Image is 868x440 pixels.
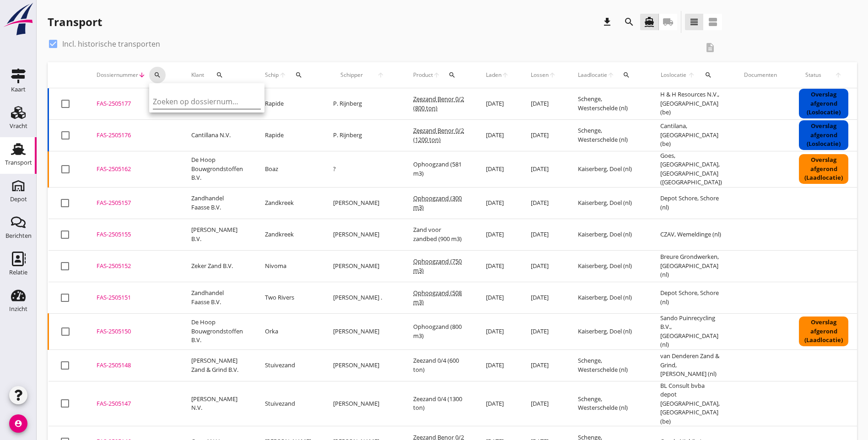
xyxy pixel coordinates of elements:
[649,313,733,349] td: Sando Puinrecycling B.V., [GEOGRAPHIC_DATA] (nl)
[97,399,169,408] div: FAS-2505147
[5,233,32,239] div: Berichten
[191,64,243,86] div: Klant
[5,160,32,166] div: Transport
[744,71,777,79] div: Documenten
[254,88,322,120] td: Rapide
[97,131,169,140] div: FAS-2505176
[475,313,520,349] td: [DATE]
[216,71,223,79] i: search
[520,151,567,187] td: [DATE]
[567,349,649,381] td: Schenge, Westerschelde (nl)
[153,94,248,109] input: Zoeken op dossiernummer...
[520,349,567,381] td: [DATE]
[97,262,169,271] div: FAS-2505152
[97,230,169,239] div: FAS-2505155
[180,250,254,282] td: Zeker Zand B.V.
[180,219,254,250] td: [PERSON_NAME] B.V.
[279,71,287,79] i: arrow_upward
[799,317,848,346] div: Overslag afgerond (Laadlocatie)
[295,71,302,79] i: search
[660,71,687,79] span: Loslocatie
[828,71,849,79] i: arrow_upward
[649,119,733,151] td: Cantilana, [GEOGRAPHIC_DATA] (be)
[97,99,169,108] div: FAS-2505177
[180,119,254,151] td: Cantillana N.V.
[644,16,655,27] i: directions_boat
[799,89,848,118] div: Overslag afgerond (Loslocatie)
[254,349,322,381] td: Stuivezand
[549,71,556,79] i: arrow_upward
[649,88,733,120] td: H & H Resources N.V., [GEOGRAPHIC_DATA] (be)
[322,219,402,250] td: [PERSON_NAME]
[402,313,475,349] td: Ophoogzand (800 m3)
[475,219,520,250] td: [DATE]
[254,381,322,426] td: Stuivezand
[799,154,848,184] div: Overslag afgerond (Laadlocatie)
[413,257,462,274] span: Ophoogzand (750 m3)
[475,88,520,120] td: [DATE]
[707,16,718,27] i: view_agenda
[486,71,501,79] span: Laden
[649,219,733,250] td: CZAV, Wemeldinge (nl)
[567,219,649,250] td: Kaiserberg, Doel (nl)
[402,219,475,250] td: Zand voor zandbed (900 m3)
[322,381,402,426] td: [PERSON_NAME]
[687,71,696,79] i: arrow_upward
[475,250,520,282] td: [DATE]
[413,289,462,306] span: Ophoogzand (508 m3)
[413,126,464,144] span: Zeezand Benor 0/2 (1200 ton)
[97,327,169,336] div: FAS-2505150
[180,151,254,187] td: De Hoop Bouwgrondstoffen B.V.
[180,313,254,349] td: De Hoop Bouwgrondstoffen B.V.
[48,15,102,29] div: Transport
[567,119,649,151] td: Schenge, Westerschelde (nl)
[448,71,456,79] i: search
[322,313,402,349] td: [PERSON_NAME]
[520,119,567,151] td: [DATE]
[520,381,567,426] td: [DATE]
[520,250,567,282] td: [DATE]
[10,196,27,202] div: Depot
[475,187,520,219] td: [DATE]
[520,313,567,349] td: [DATE]
[322,187,402,219] td: [PERSON_NAME]
[567,313,649,349] td: Kaiserberg, Doel (nl)
[402,151,475,187] td: Ophoogzand (581 m3)
[475,381,520,426] td: [DATE]
[520,282,567,313] td: [DATE]
[520,88,567,120] td: [DATE]
[254,313,322,349] td: Orka
[475,282,520,313] td: [DATE]
[97,199,169,208] div: FAS-2505157
[520,219,567,250] td: [DATE]
[265,71,279,79] span: Schip
[649,381,733,426] td: BL Consult bvba depot [GEOGRAPHIC_DATA], [GEOGRAPHIC_DATA] (be)
[254,151,322,187] td: Boaz
[475,349,520,381] td: [DATE]
[567,187,649,219] td: Kaiserberg, Doel (nl)
[705,71,712,79] i: search
[180,187,254,219] td: Zandhandel Faasse B.V.
[624,16,635,27] i: search
[475,119,520,151] td: [DATE]
[138,71,146,79] i: arrow_downward
[322,250,402,282] td: [PERSON_NAME]
[520,187,567,219] td: [DATE]
[799,71,828,79] span: Status
[578,71,607,79] span: Laadlocatie
[402,381,475,426] td: Zeezand 0/4 (1300 ton)
[322,282,402,313] td: [PERSON_NAME] .
[10,123,27,129] div: Vracht
[567,282,649,313] td: Kaiserberg, Doel (nl)
[413,95,464,112] span: Zeezand Benor 0/2 (800 ton)
[254,119,322,151] td: Rapide
[649,250,733,282] td: Breure Grondwerken, [GEOGRAPHIC_DATA] (nl)
[649,282,733,313] td: Depot Schore, Schore (nl)
[333,71,370,79] span: Schipper
[413,194,462,211] span: Ophoogzand (300 m3)
[475,151,520,187] td: [DATE]
[180,282,254,313] td: Zandhandel Faasse B.V.
[254,282,322,313] td: Two Rivers
[623,71,630,79] i: search
[433,71,440,79] i: arrow_upward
